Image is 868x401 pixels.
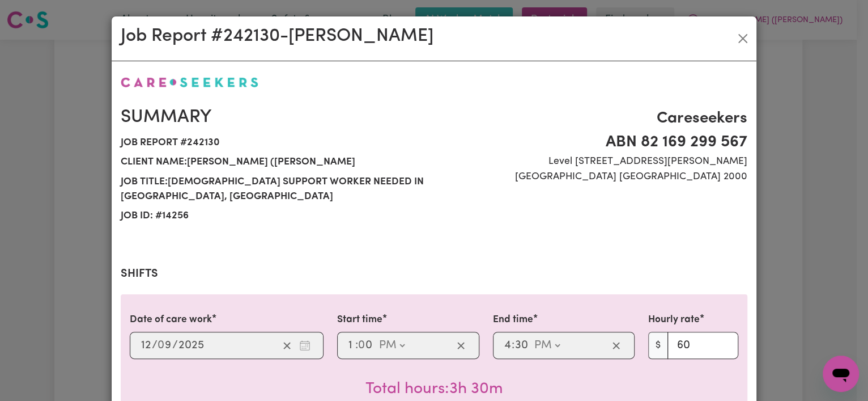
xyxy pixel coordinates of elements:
[278,337,296,354] button: Clear date
[121,26,433,47] h2: Job Report # 242130 - [PERSON_NAME]
[441,130,747,154] span: ABN 82 169 299 567
[152,339,158,352] span: /
[121,107,427,128] h2: Summary
[648,332,668,359] span: $
[734,29,752,48] button: Close
[504,337,512,354] input: --
[178,337,205,354] input: ----
[172,339,178,352] span: /
[158,340,164,351] span: 0
[141,337,152,354] input: --
[441,107,747,130] span: Careseekers
[121,267,747,281] h2: Shifts
[359,337,373,354] input: --
[648,313,700,327] label: Hourly rate
[130,313,212,327] label: Date of care work
[121,133,427,153] span: Job report # 242130
[296,337,314,354] button: Enter the date of care work
[823,356,859,392] iframe: Button to launch messaging window
[358,340,365,351] span: 0
[514,337,529,354] input: --
[355,339,358,352] span: :
[512,339,514,352] span: :
[121,77,258,87] img: Careseekers logo
[121,172,427,207] span: Job title: [DEMOGRAPHIC_DATA] Support Worker Needed in [GEOGRAPHIC_DATA], [GEOGRAPHIC_DATA]
[121,206,427,226] span: Job ID: # 14256
[365,381,503,397] span: Total hours worked: 3 hours 30 minutes
[121,153,427,172] span: Client name: [PERSON_NAME] ([PERSON_NAME]
[158,337,172,354] input: --
[441,154,747,169] span: Level [STREET_ADDRESS][PERSON_NAME]
[493,313,533,327] label: End time
[441,170,747,184] span: [GEOGRAPHIC_DATA] [GEOGRAPHIC_DATA] 2000
[337,313,382,327] label: Start time
[348,337,355,354] input: --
